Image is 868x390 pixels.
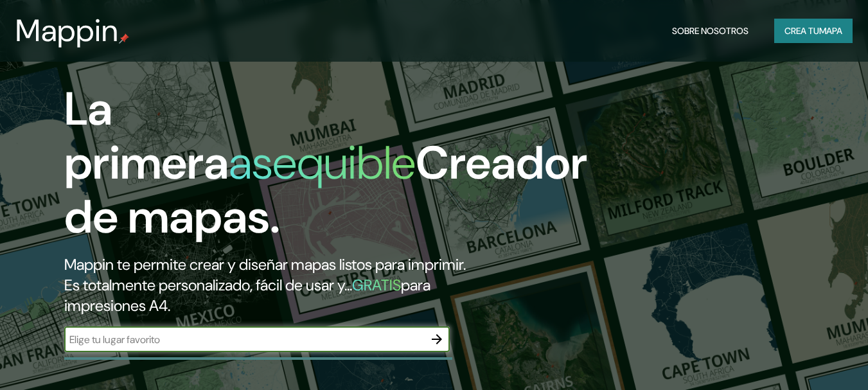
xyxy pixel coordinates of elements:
[64,332,424,347] input: Elige tu lugar favorito
[64,79,229,193] font: La primera
[64,254,466,274] font: Mappin te permite crear y diseñar mapas listos para imprimir.
[774,19,853,43] button: Crea tumapa
[672,25,748,37] font: Sobre nosotros
[229,133,416,193] font: asequible
[667,19,754,43] button: Sobre nosotros
[119,33,129,44] img: pin de mapeo
[64,275,430,315] font: para impresiones A4.
[784,25,819,37] font: Crea tu
[819,25,842,37] font: mapa
[352,275,401,295] font: GRATIS
[64,133,587,247] font: Creador de mapas.
[64,275,352,295] font: Es totalmente personalizado, fácil de usar y...
[15,10,119,51] font: Mappin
